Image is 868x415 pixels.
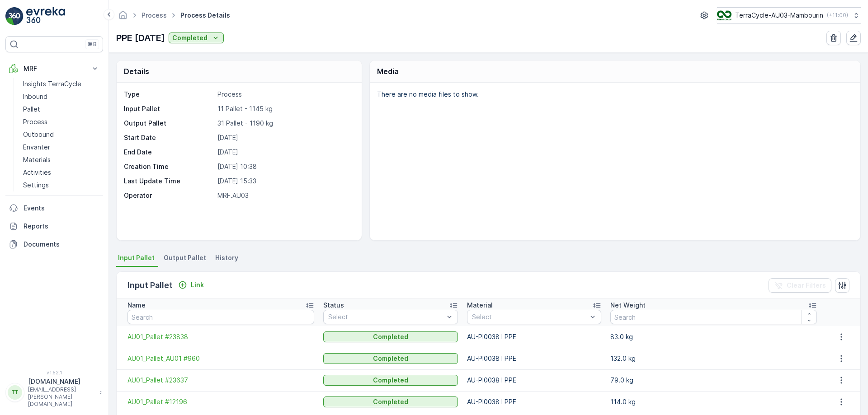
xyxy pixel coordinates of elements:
[24,64,85,73] p: MRF
[467,376,601,385] p: AU-PI0038 I PPE
[179,11,232,20] span: Process Details
[191,280,204,289] p: Link
[88,41,97,48] p: ⌘B
[467,332,601,341] p: AU-PI0038 I PPE
[169,33,224,43] button: Completed
[23,79,81,89] p: Insights TerraCycle
[19,90,103,103] a: Inbound
[172,33,208,42] p: Completed
[127,376,314,385] a: AU01_Pallet #23637
[323,301,344,310] p: Status
[124,104,214,113] p: Input Pallet
[217,119,352,128] p: 31 Pallet - 1190 kg
[24,204,99,213] p: Events
[23,143,50,152] p: Envanter
[377,66,399,77] p: Media
[23,117,47,126] p: Process
[19,128,103,141] a: Outbound
[142,11,167,19] a: Process
[28,377,95,386] p: [DOMAIN_NAME]
[735,11,823,20] p: TerraCycle-AU03-Mambourin
[217,133,352,142] p: [DATE]
[23,130,54,139] p: Outbound
[217,177,352,186] p: [DATE] 15:33
[217,162,352,171] p: [DATE] 10:38
[24,222,99,231] p: Reports
[5,60,103,78] button: MRF
[323,331,458,342] button: Completed
[717,10,731,20] img: image_D6FFc8H.png
[472,312,587,322] p: Select
[215,253,238,262] span: History
[610,354,817,363] p: 132.0 kg
[217,148,352,157] p: [DATE]
[610,310,817,324] input: Search
[373,354,408,363] p: Completed
[323,375,458,386] button: Completed
[5,370,103,375] span: v 1.52.1
[610,301,646,310] p: Net Weight
[373,397,408,406] p: Completed
[827,12,848,19] p: ( +11:00 )
[24,240,99,249] p: Documents
[127,354,314,363] a: AU01_Pallet_AU01 #960
[377,90,851,99] p: There are no media files to show.
[124,133,214,142] p: Start Date
[328,312,443,322] p: Select
[5,217,103,235] a: Reports
[127,310,314,324] input: Search
[118,253,155,262] span: Input Pallet
[5,7,24,25] img: logo
[116,31,165,45] p: PPE [DATE]
[23,181,49,190] p: Settings
[787,281,826,290] p: Clear Filters
[610,376,817,385] p: 79.0 kg
[23,155,51,164] p: Materials
[127,397,314,406] a: AU01_Pallet #12196
[373,376,408,385] p: Completed
[26,7,65,25] img: logo_light-DOdMpM7g.png
[769,278,831,293] button: Clear Filters
[373,332,408,341] p: Completed
[323,353,458,364] button: Completed
[23,168,51,177] p: Activities
[127,332,314,341] a: AU01_Pallet #23838
[217,191,352,200] p: MRF.AU03
[124,162,214,171] p: Creation Time
[19,103,103,116] a: Pallet
[717,7,861,23] button: TerraCycle-AU03-Mambourin(+11:00)
[118,14,128,21] a: Homepage
[23,105,40,114] p: Pallet
[127,301,146,310] p: Name
[124,66,149,77] p: Details
[28,386,95,408] p: [EMAIL_ADDRESS][PERSON_NAME][DOMAIN_NAME]
[8,385,22,400] div: TT
[19,78,103,90] a: Insights TerraCycle
[19,179,103,191] a: Settings
[124,119,214,128] p: Output Pallet
[124,148,214,157] p: End Date
[175,280,208,290] button: Link
[23,92,47,101] p: Inbound
[5,377,103,408] button: TT[DOMAIN_NAME][EMAIL_ADDRESS][PERSON_NAME][DOMAIN_NAME]
[467,354,601,363] p: AU-PI0038 I PPE
[217,104,352,113] p: 11 Pallet - 1145 kg
[610,332,817,341] p: 83.0 kg
[124,191,214,200] p: Operator
[164,253,206,262] span: Output Pallet
[467,301,493,310] p: Material
[19,141,103,154] a: Envanter
[19,116,103,128] a: Process
[323,396,458,407] button: Completed
[19,166,103,179] a: Activities
[217,90,352,99] p: Process
[124,90,214,99] p: Type
[467,397,601,406] p: AU-PI0038 I PPE
[19,154,103,166] a: Materials
[5,235,103,253] a: Documents
[127,279,173,292] p: Input Pallet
